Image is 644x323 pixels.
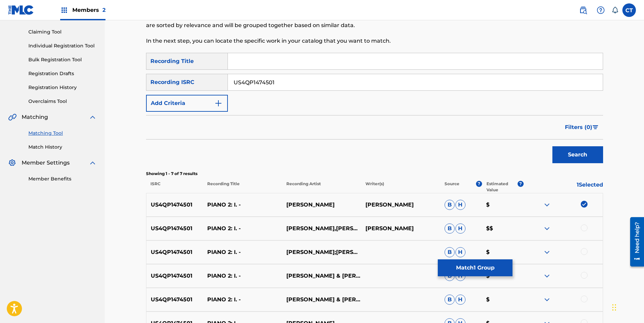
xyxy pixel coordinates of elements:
img: Member Settings [8,159,16,167]
p: [PERSON_NAME] [282,201,361,209]
span: 2 [102,7,105,13]
a: Claiming Tool [28,28,97,36]
img: expand [89,159,97,167]
span: Member Settings [22,159,70,167]
a: Registration History [28,84,97,91]
p: PIANO 2: I. - [203,296,282,304]
form: Search Form [146,53,603,167]
img: expand [543,224,551,233]
span: Members [72,6,105,14]
span: ? [476,181,482,187]
p: $ [482,296,524,304]
img: expand [543,272,551,280]
p: [PERSON_NAME];[PERSON_NAME] [282,248,361,256]
p: PIANO 2: I. - [203,248,282,256]
a: Registration Drafts [28,70,97,77]
span: H [455,200,466,210]
span: H [455,247,466,257]
p: US4QP1474501 [146,201,203,209]
div: User Menu [622,3,636,17]
img: help [597,6,605,14]
span: B [445,223,455,234]
a: Bulk Registration Tool [28,56,97,63]
p: [PERSON_NAME] & [PERSON_NAME] [282,272,361,280]
a: Member Benefits [28,175,97,182]
img: filter [593,125,598,129]
button: Add Criteria [146,95,228,112]
span: B [445,200,455,210]
iframe: Chat Widget [610,290,644,323]
span: H [455,223,466,234]
p: Recording Artist [282,181,361,193]
iframe: Resource Center [625,215,644,269]
a: Matching Tool [28,130,97,137]
p: PIANO 2: I. - [203,224,282,233]
div: Notifications [612,7,618,14]
p: The first step is to locate recordings not yet matched to your works by entering criteria in the ... [146,13,498,29]
a: Public Search [576,3,590,17]
span: Filters ( 0 ) [565,123,592,131]
span: Matching [22,113,48,121]
p: Source [445,181,459,193]
p: PIANO 2: I. - [203,272,282,280]
p: PIANO 2: I. - [203,201,282,209]
button: Match1 Group [438,259,512,276]
div: Help [594,3,607,17]
p: 1 Selected [524,181,603,193]
span: H [455,295,466,305]
span: B [445,247,455,257]
p: Recording Title [202,181,282,193]
img: expand [543,201,551,209]
img: deselect [581,201,588,208]
img: search [579,6,587,14]
p: Writer(s) [361,181,440,193]
button: Filters (0) [561,119,603,136]
p: [PERSON_NAME] [361,224,440,233]
img: MLC Logo [8,5,34,15]
div: Drag [612,297,616,318]
span: B [445,295,455,305]
img: Top Rightsholders [60,6,68,14]
img: expand [89,113,97,121]
span: ? [518,181,524,187]
img: expand [543,248,551,256]
p: $$ [482,224,524,233]
p: US4QP1474501 [146,224,203,233]
img: expand [543,296,551,304]
button: Search [552,146,603,163]
p: [PERSON_NAME],[PERSON_NAME] [282,224,361,233]
p: Estimated Value [486,181,518,193]
p: ISRC [146,181,203,193]
p: $ [482,201,524,209]
p: US4QP1474501 [146,272,203,280]
p: US4QP1474501 [146,296,203,304]
p: In the next step, you can locate the specific work in your catalog that you want to match. [146,37,498,45]
p: US4QP1474501 [146,248,203,256]
a: Individual Registration Tool [28,42,97,49]
a: Match History [28,144,97,151]
p: $ [482,248,524,256]
img: 9d2ae6d4665cec9f34b9.svg [214,99,222,107]
p: Showing 1 - 7 of 7 results [146,171,603,177]
img: Matching [8,113,17,121]
p: [PERSON_NAME] [361,201,440,209]
a: Overclaims Tool [28,98,97,105]
p: [PERSON_NAME] & [PERSON_NAME] [282,296,361,304]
